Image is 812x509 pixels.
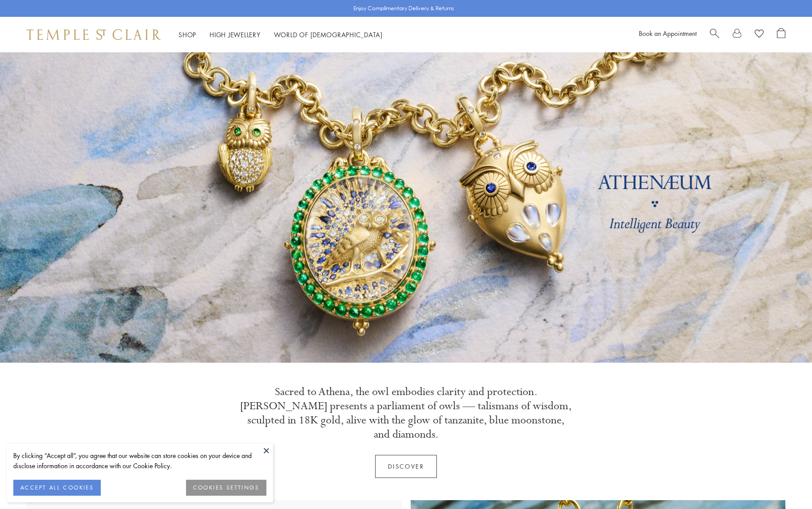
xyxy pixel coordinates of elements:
a: High JewelleryHigh Jewellery [210,30,261,39]
a: Discover [375,455,437,478]
nav: Main navigation [178,29,383,40]
a: World of [DEMOGRAPHIC_DATA]World of [DEMOGRAPHIC_DATA] [274,30,383,39]
button: COOKIES SETTINGS [186,480,266,496]
a: Search [710,28,719,41]
div: By clicking “Accept all”, you agree that our website can store cookies on your device and disclos... [13,450,266,471]
a: View Wishlist [755,28,764,41]
a: Book an Appointment [639,29,697,38]
a: ShopShop [178,30,196,39]
button: ACCEPT ALL COOKIES [13,480,101,496]
a: Open Shopping Bag [777,28,785,41]
p: Sacred to Athena, the owl embodies clarity and protection. [PERSON_NAME] presents a parliament of... [240,385,573,442]
img: Temple St. Clair [27,29,161,40]
iframe: Gorgias live chat messenger [768,467,803,500]
p: Enjoy Complimentary Delivery & Returns [353,4,454,13]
